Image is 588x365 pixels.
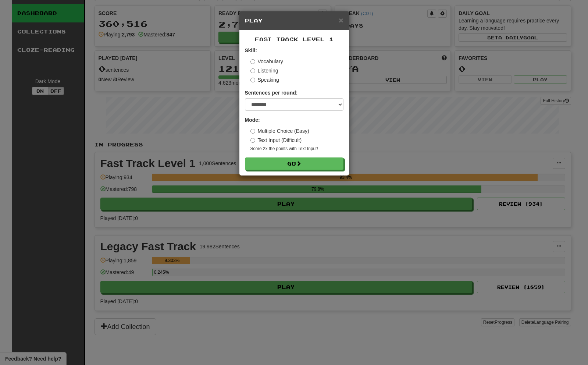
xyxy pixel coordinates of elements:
[250,58,283,65] label: Vocabulary
[250,78,255,82] input: Speaking
[339,16,343,24] span: ×
[250,129,255,134] input: Multiple Choice (Easy)
[250,127,309,135] label: Multiple Choice (Easy)
[245,17,343,24] h5: Play
[255,36,334,42] span: Fast Track Level 1
[250,146,343,152] small: Score 2x the points with Text Input !
[339,16,343,24] button: Close
[250,67,278,74] label: Listening
[250,138,255,143] input: Text Input (Difficult)
[250,76,279,84] label: Speaking
[245,47,257,53] strong: Skill:
[250,68,255,73] input: Listening
[245,157,343,170] button: Go
[245,117,260,123] strong: Mode:
[245,89,298,96] label: Sentences per round:
[250,59,255,64] input: Vocabulary
[250,137,302,144] label: Text Input (Difficult)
